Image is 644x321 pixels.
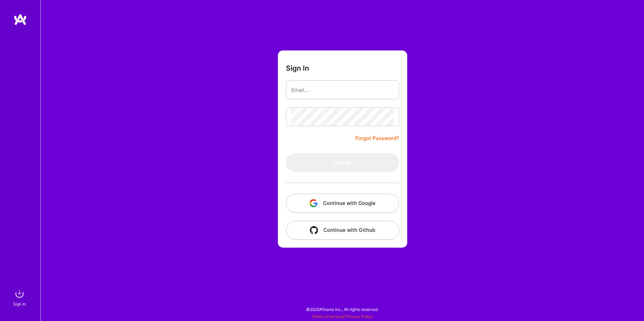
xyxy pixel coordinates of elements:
[310,226,318,234] img: icon
[13,300,26,308] div: Sign In
[14,287,26,308] a: sign inSign In
[40,301,644,318] div: © 2025 ATeams Inc., All rights reserved.
[355,134,399,142] a: Forgot Password?
[13,13,27,26] img: logo
[312,314,373,319] span: |
[310,199,318,207] img: icon
[346,314,373,319] a: Privacy Policy
[286,221,399,240] button: Continue with Github
[312,314,343,319] a: Terms of Service
[286,64,309,72] h3: Sign In
[13,287,26,300] img: sign in
[291,81,394,99] input: Email...
[286,153,399,172] button: Sign In
[286,194,399,213] button: Continue with Google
